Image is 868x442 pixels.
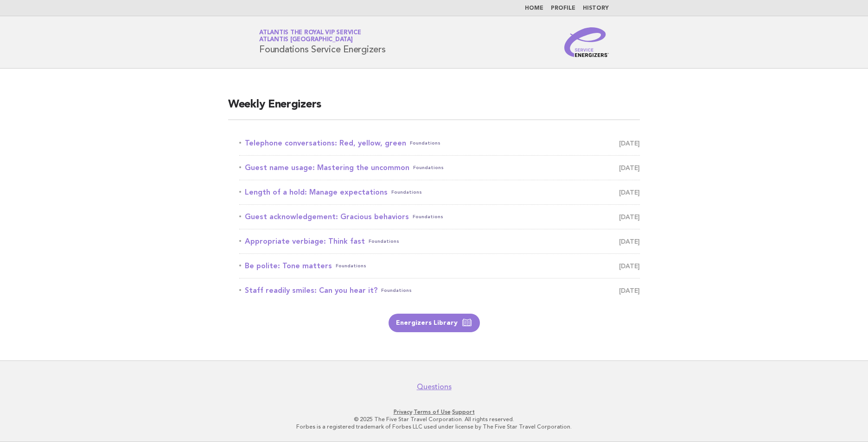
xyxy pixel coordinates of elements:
span: [DATE] [619,235,640,248]
a: Be polite: Tone mattersFoundations [DATE] [239,259,640,272]
span: [DATE] [619,210,640,223]
a: Appropriate verbiage: Think fastFoundations [DATE] [239,235,640,248]
a: Guest acknowledgement: Gracious behaviorsFoundations [DATE] [239,210,640,223]
span: Foundations [413,161,444,174]
span: Foundations [410,137,440,150]
span: [DATE] [619,259,640,272]
span: Foundations [413,210,443,223]
span: [DATE] [619,161,640,174]
a: Telephone conversations: Red, yellow, greenFoundations [DATE] [239,137,640,150]
p: Forbes is a registered trademark of Forbes LLC used under license by The Five Star Travel Corpora... [150,423,718,430]
a: Atlantis the Royal VIP ServiceAtlantis [GEOGRAPHIC_DATA] [259,30,361,43]
a: Profile [551,6,575,11]
a: Home [525,6,543,11]
a: Support [452,409,475,415]
a: Terms of Use [414,409,451,415]
span: [DATE] [619,186,640,199]
span: Foundations [381,284,412,297]
span: Foundations [391,186,422,199]
h2: Weekly Energizers [228,97,640,120]
a: Questions [417,382,452,391]
span: Foundations [336,259,366,272]
h1: Foundations Service Energizers [259,30,386,54]
p: © 2025 The Five Star Travel Corporation. All rights reserved. [150,416,718,423]
span: [DATE] [619,137,640,150]
span: [DATE] [619,284,640,297]
a: Guest name usage: Mastering the uncommonFoundations [DATE] [239,161,640,174]
a: Energizers Library [389,314,480,332]
img: Service Energizers [564,27,609,57]
a: Length of a hold: Manage expectationsFoundations [DATE] [239,186,640,199]
span: Atlantis [GEOGRAPHIC_DATA] [259,37,353,43]
a: Staff readily smiles: Can you hear it?Foundations [DATE] [239,284,640,297]
p: · · [150,408,718,416]
span: Foundations [369,235,399,248]
a: History [583,6,609,11]
a: Privacy [394,409,412,415]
